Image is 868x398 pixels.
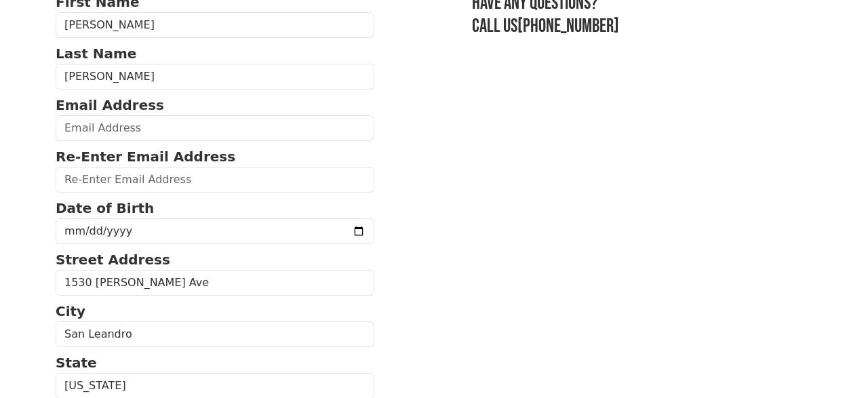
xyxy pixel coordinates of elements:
[56,45,136,62] strong: Last Name
[517,15,619,37] a: [PHONE_NUMBER]
[472,15,812,38] h3: Call us
[56,303,85,319] strong: City
[56,167,374,193] input: Re-Enter Email Address
[56,270,374,296] input: Street Address
[56,252,170,268] strong: Street Address
[56,200,154,216] strong: Date of Birth
[56,97,164,113] strong: Email Address
[56,355,97,371] strong: State
[56,64,374,89] input: Last Name
[56,321,374,347] input: City
[56,12,374,38] input: First Name
[56,148,235,165] strong: Re-Enter Email Address
[56,115,374,141] input: Email Address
